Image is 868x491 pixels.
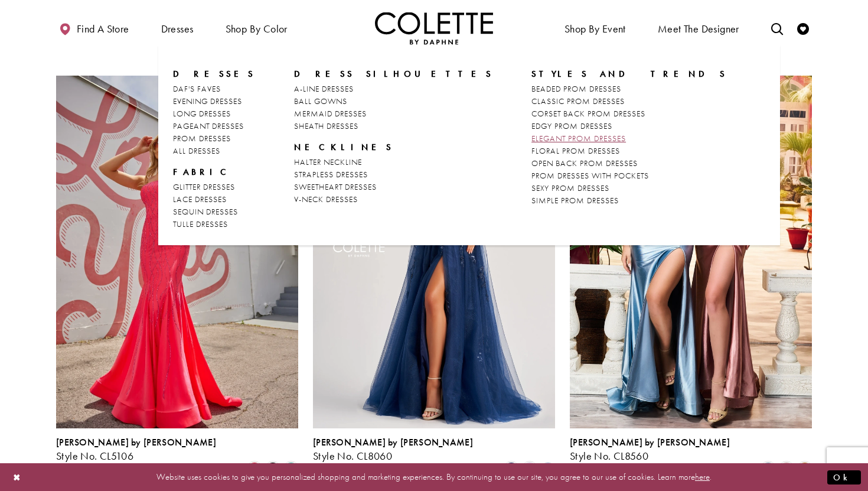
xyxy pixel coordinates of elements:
[173,133,231,144] span: PROM DRESSES
[562,12,629,44] span: Shop By Event
[294,121,358,131] span: SHEATH DRESSES
[161,23,194,35] span: Dresses
[523,462,537,476] i: Lilac
[294,193,493,206] a: V-NECK DRESSES
[570,437,730,462] div: Colette by Daphne Style No. CL8560
[173,120,256,132] a: PAGEANT DRESSES
[85,469,783,485] p: Website uses cookies to give you personalized shopping and marketing experiences. By continuing t...
[56,436,216,448] span: [PERSON_NAME] by [PERSON_NAME]
[541,462,555,476] i: Bluebell
[173,181,235,192] span: GLITTER DRESSES
[531,120,727,132] a: EDGY PROM DRESSES
[761,462,775,476] i: Dusty Blue
[570,436,730,448] span: [PERSON_NAME] by [PERSON_NAME]
[173,132,256,145] a: PROM DRESSES
[695,471,710,483] a: here
[531,132,727,145] a: ELEGANT PROM DRESSES
[294,181,377,192] span: SWEETHEART DRESSES
[294,120,493,132] a: SHEATH DRESSES
[56,449,133,463] span: Style No. CL5106
[531,170,727,182] a: PROM DRESSES WITH POCKETS
[768,12,786,44] a: Toggle search
[294,156,493,168] a: HALTER NECKLINE
[294,68,493,80] span: DRESS SILHOUETTES
[827,470,861,485] button: Submit Dialog
[570,76,812,428] a: Visit Colette by Daphne Style No. CL8560 Page
[173,166,256,178] span: FABRIC
[173,145,256,157] a: ALL DRESSES
[531,96,625,106] span: CLASSIC PROM DRESSES
[531,121,612,131] span: EDGY PROM DRESSES
[531,182,727,194] a: SEXY PROM DRESSES
[658,23,739,35] span: Meet the designer
[294,96,347,106] span: BALL GOWNS
[313,436,473,448] span: [PERSON_NAME] by [PERSON_NAME]
[531,158,638,168] span: OPEN BACK PROM DRESSES
[173,219,228,229] span: TULLE DRESSES
[223,12,291,44] span: Shop by color
[531,108,645,119] span: CORSET BACK PROM DRESSES
[294,169,368,180] span: STRAPLESS DRESSES
[247,462,262,476] i: Strawberry
[173,95,256,108] a: EVENING DRESSES
[173,121,244,131] span: PAGEANT DRESSES
[375,12,493,44] a: Visit Home Page
[294,83,354,94] span: A-LINE DRESSES
[173,166,232,178] span: FABRIC
[173,193,256,206] a: LACE DRESSES
[56,12,132,44] a: Find a store
[531,133,626,144] span: ELEGANT PROM DRESSES
[294,141,393,153] span: NECKLINES
[531,145,727,157] a: FLORAL PROM DRESSES
[173,96,242,106] span: EVENING DRESSES
[294,194,358,204] span: V-NECK DRESSES
[173,181,256,193] a: GLITTER DRESSES
[564,23,626,35] span: Shop By Event
[173,68,256,80] span: Dresses
[294,95,493,108] a: BALL GOWNS
[173,194,227,204] span: LACE DRESSES
[173,108,231,119] span: LONG DRESSES
[531,83,727,95] a: BEADED PROM DRESSES
[266,462,280,476] i: Black
[794,12,812,44] a: Check Wishlist
[531,195,619,206] span: SIMPLE PROM DRESSES
[7,467,27,487] button: Close Dialog
[531,183,609,193] span: SEXY PROM DRESSES
[531,157,727,170] a: OPEN BACK PROM DRESSES
[173,206,238,217] span: SEQUIN DRESSES
[173,218,256,230] a: TULLE DRESSES
[313,437,473,462] div: Colette by Daphne Style No. CL8060
[77,23,129,35] span: Find a store
[779,462,794,476] i: Dusty Pink
[173,83,256,95] a: DAF'S FAVES
[294,157,362,167] span: HALTER NECKLINE
[294,168,493,181] a: STRAPLESS DRESSES
[294,181,493,193] a: SWEETHEART DRESSES
[294,83,493,95] a: A-LINE DRESSES
[313,449,392,463] span: Style No. CL8060
[531,68,727,80] span: STYLES AND TRENDS
[56,437,216,462] div: Colette by Daphne Style No. CL5106
[173,206,256,218] a: SEQUIN DRESSES
[173,108,256,120] a: LONG DRESSES
[294,141,493,153] span: NECKLINES
[294,108,367,119] span: MERMAID DRESSES
[504,462,518,476] i: Navy Blue
[570,449,648,463] span: Style No. CL8560
[531,194,727,207] a: SIMPLE PROM DRESSES
[798,462,812,476] i: Bronze
[655,12,742,44] a: Meet the designer
[531,83,621,94] span: BEADED PROM DRESSES
[375,12,493,44] img: Colette by Daphne
[173,145,220,156] span: ALL DRESSES
[531,108,727,120] a: CORSET BACK PROM DRESSES
[173,83,221,94] span: DAF'S FAVES
[531,145,620,156] span: FLORAL PROM DRESSES
[284,462,298,476] i: Turquoise
[226,23,288,35] span: Shop by color
[56,76,298,428] a: Visit Colette by Daphne Style No. CL5106 Page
